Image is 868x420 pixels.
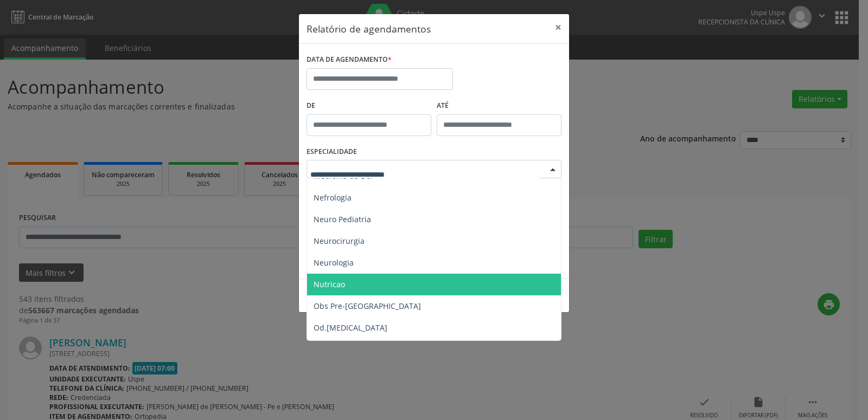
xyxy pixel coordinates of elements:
[547,14,569,41] button: Close
[314,257,354,268] span: Neurologia
[314,214,371,224] span: Neuro Pediatria
[307,51,392,68] label: DATA DE AGENDAMENTO
[314,279,345,289] span: Nutricao
[307,98,431,114] label: De
[437,98,561,114] label: ATÉ
[314,236,365,246] span: Neurocirurgia
[314,192,352,203] span: Nefrologia
[307,144,357,160] label: ESPECIALIDADE
[314,301,421,311] span: Obs Pre-[GEOGRAPHIC_DATA]
[314,322,387,333] span: Od.[MEDICAL_DATA]
[307,22,431,36] h5: Relatório de agendamentos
